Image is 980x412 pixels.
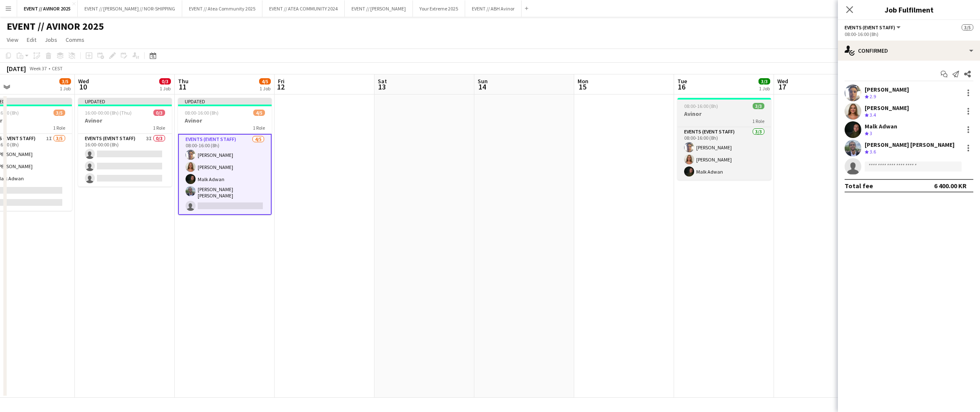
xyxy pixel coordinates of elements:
[865,123,897,130] div: Malk Adwan
[59,78,71,84] span: 3/5
[676,82,687,92] span: 16
[838,41,980,61] div: Confirmed
[865,141,955,148] div: [PERSON_NAME] [PERSON_NAME]
[66,36,84,44] span: Comms
[78,134,172,187] app-card-role: Events (Event Staff)3I0/316:00-00:00 (8h)
[753,103,764,109] span: 3/3
[870,130,872,136] span: 3
[7,20,104,33] h1: EVENT // AVINOR 2025
[178,117,272,124] h3: Avinor
[185,110,219,116] span: 08:00-16:00 (8h)
[41,34,61,45] a: Jobs
[777,77,788,85] span: Wed
[677,127,771,180] app-card-role: Events (Event Staff)3/308:00-16:00 (8h)[PERSON_NAME][PERSON_NAME]Malk Adwan
[262,0,345,17] button: EVENT // ATEA COMMUNITY 2024
[752,118,764,124] span: 1 Role
[865,104,909,112] div: [PERSON_NAME]
[476,82,488,92] span: 14
[28,65,48,72] span: Week 37
[78,98,172,105] div: Updated
[259,78,271,84] span: 4/5
[178,77,188,85] span: Thu
[870,93,876,100] span: 2.9
[478,77,488,85] span: Sun
[17,0,78,17] button: EVENT // AVINOR 2025
[677,110,771,118] h3: Avinor
[260,85,270,92] div: 1 Job
[345,0,413,17] button: EVENT // [PERSON_NAME]
[153,125,165,131] span: 1 Role
[962,24,973,31] span: 3/5
[465,0,522,17] button: EVENT // ABH Avinor
[62,34,88,45] a: Comms
[377,82,387,92] span: 13
[845,31,973,37] div: 08:00-16:00 (8h)
[677,77,687,85] span: Tue
[578,77,588,85] span: Mon
[23,34,40,45] a: Edit
[52,65,63,72] div: CEST
[159,78,171,84] span: 0/3
[78,77,89,85] span: Wed
[178,134,272,215] app-card-role: Events (Event Staff)4/508:00-16:00 (8h)[PERSON_NAME][PERSON_NAME]Malk Adwan[PERSON_NAME] [PERSON_...
[182,0,262,17] button: EVENT // Atea Community 2025
[3,34,22,45] a: View
[870,148,876,155] span: 3.6
[85,110,132,116] span: 16:00-00:00 (8h) (Thu)
[27,36,36,44] span: Edit
[759,85,770,92] div: 1 Job
[7,64,26,73] div: [DATE]
[870,112,876,118] span: 3.4
[160,85,171,92] div: 1 Job
[53,125,65,131] span: 1 Role
[78,98,172,187] app-job-card: Updated16:00-00:00 (8h) (Thu)0/3Avinor1 RoleEvents (Event Staff)3I0/316:00-00:00 (8h)
[253,125,265,131] span: 1 Role
[845,24,902,31] button: Events (Event Staff)
[53,110,65,116] span: 3/5
[153,110,165,116] span: 0/3
[277,82,285,92] span: 12
[845,182,873,190] div: Total fee
[45,36,57,44] span: Jobs
[77,82,89,92] span: 10
[278,77,285,85] span: Fri
[934,182,967,190] div: 6 400.00 KR
[253,110,265,116] span: 4/5
[684,103,718,109] span: 08:00-16:00 (8h)
[78,117,172,124] h3: Avinor
[865,86,909,93] div: [PERSON_NAME]
[178,98,272,215] app-job-card: Updated08:00-16:00 (8h)4/5Avinor1 RoleEvents (Event Staff)4/508:00-16:00 (8h)[PERSON_NAME][PERSON...
[838,4,980,15] h3: Job Fulfilment
[677,98,771,180] app-job-card: 08:00-16:00 (8h)3/3Avinor1 RoleEvents (Event Staff)3/308:00-16:00 (8h)[PERSON_NAME][PERSON_NAME]M...
[177,82,188,92] span: 11
[845,24,895,31] span: Events (Event Staff)
[576,82,588,92] span: 15
[78,0,182,17] button: EVENT // [PERSON_NAME] // NOR-SHIPPING
[178,98,272,105] div: Updated
[776,82,788,92] span: 17
[759,78,770,84] span: 3/3
[413,0,465,17] button: Your Extreme 2025
[378,77,387,85] span: Sat
[60,85,71,92] div: 1 Job
[7,36,18,44] span: View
